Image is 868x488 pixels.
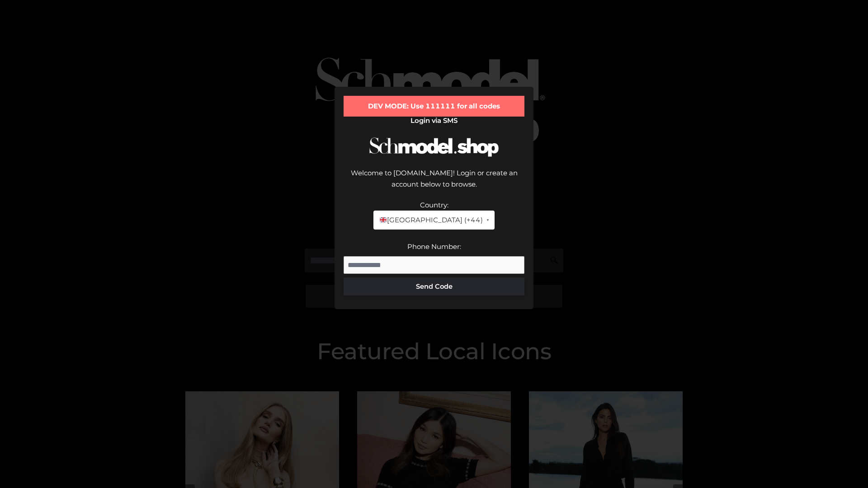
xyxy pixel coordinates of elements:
div: DEV MODE: Use 111111 for all codes [344,96,524,117]
img: 🇬🇧 [380,216,387,223]
img: Schmodel Logo [366,129,502,165]
button: Send Code [344,277,524,296]
span: [GEOGRAPHIC_DATA] (+44) [379,214,482,226]
label: Phone Number: [407,242,461,251]
label: Country: [420,201,448,209]
h2: Login via SMS [344,117,524,125]
div: Welcome to [DOMAIN_NAME]! Login or create an account below to browse. [344,167,524,199]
